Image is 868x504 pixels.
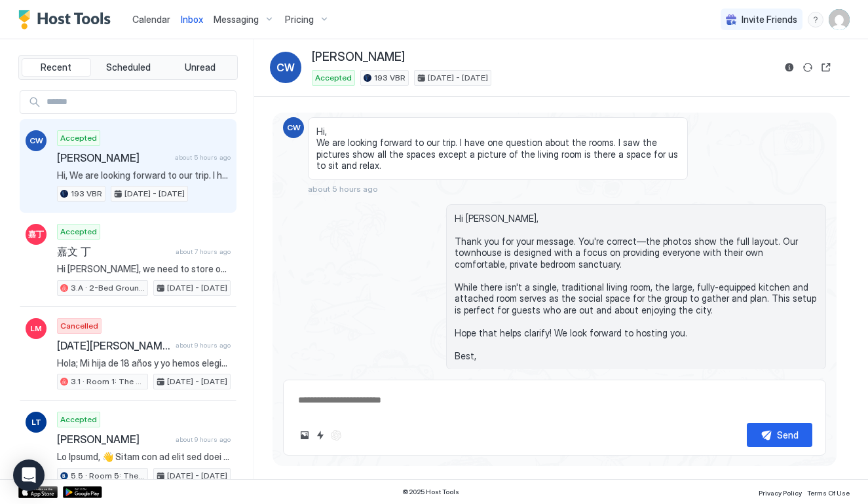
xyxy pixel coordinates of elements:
[124,188,185,200] span: [DATE] - [DATE]
[29,135,43,147] span: CW
[428,72,488,84] span: [DATE] - [DATE]
[287,122,301,134] span: CW
[285,14,314,26] span: Pricing
[18,55,238,80] div: tab-group
[455,213,818,362] span: Hi [PERSON_NAME], Thank you for your message. You're correct—the photos show the full layout. Our...
[167,282,227,294] span: [DATE] - [DATE]
[818,60,834,75] button: Open reservation
[30,323,42,334] span: LM
[315,72,352,84] span: Accepted
[57,151,170,164] span: [PERSON_NAME]
[18,486,58,498] a: App Store
[185,62,216,73] span: Unread
[176,341,231,350] span: about 9 hours ago
[18,10,117,29] a: Host Tools Logo
[41,91,236,113] input: Input Field
[829,9,850,30] div: User profile
[63,486,102,498] a: Google Play Store
[57,263,231,275] span: Hi [PERSON_NAME], we need to store our luggage [DATE] and pick it up at 5：00-6：00pm.Thanks.
[742,14,797,26] span: Invite Friends
[807,489,850,497] span: Terms Of Use
[167,470,227,482] span: [DATE] - [DATE]
[41,62,71,73] span: Recent
[175,153,231,162] span: about 5 hours ago
[57,170,231,181] span: Hi, We are looking forward to our trip. I have one question about the rooms. I saw the pictures s...
[312,50,405,65] span: [PERSON_NAME]
[316,126,679,171] span: Hi, We are looking forward to our trip. I have one question about the rooms. I saw the pictures s...
[807,485,850,499] a: Terms Of Use
[22,58,91,77] button: Recent
[57,245,170,258] span: 嘉文 丁
[759,489,802,497] span: Privacy Policy
[132,12,170,26] a: Calendar
[71,470,145,482] span: 5.5 · Room 5: The BFI | [GEOGRAPHIC_DATA]
[71,188,102,200] span: 193 VBR
[31,416,41,428] span: LT
[60,414,97,425] span: Accepted
[308,184,378,194] span: about 5 hours ago
[800,60,816,75] button: Sync reservation
[165,58,235,77] button: Unread
[57,357,231,369] span: Hola; Mi hija de 18 años y yo hemos elegido [GEOGRAPHIC_DATA] como destino turístico. La ubicació...
[402,488,459,496] span: © 2025 Host Tools
[181,12,203,26] a: Inbox
[782,60,797,75] button: Reservation information
[777,428,799,442] div: Send
[297,427,312,443] button: Upload image
[57,433,170,446] span: [PERSON_NAME]
[71,376,145,387] span: 3.1 · Room 1: The Regency | Ground Floor | [GEOGRAPHIC_DATA]
[176,247,231,256] span: about 7 hours ago
[106,62,151,73] span: Scheduled
[28,228,44,240] span: 嘉丁
[60,132,97,144] span: Accepted
[312,427,328,443] button: Quick reply
[374,72,406,84] span: 193 VBR
[181,14,203,25] span: Inbox
[57,339,170,352] span: [DATE][PERSON_NAME]
[71,282,145,294] span: 3.A · 2-Bed Ground Floor Suite | Private Bath | [GEOGRAPHIC_DATA]
[747,423,812,447] button: Send
[214,14,259,26] span: Messaging
[276,60,295,75] span: CW
[13,459,45,491] div: Open Intercom Messenger
[167,376,227,387] span: [DATE] - [DATE]
[132,14,170,25] span: Calendar
[94,58,163,77] button: Scheduled
[57,451,231,463] span: Lo Ipsumd, 👋 Sitam con ad elit sed doei tempori! Ut'la et dolorem al enim adm. Veniamq nos exerci...
[808,12,823,27] div: menu
[176,435,231,444] span: about 9 hours ago
[60,226,97,238] span: Accepted
[60,320,98,332] span: Cancelled
[759,485,802,499] a: Privacy Policy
